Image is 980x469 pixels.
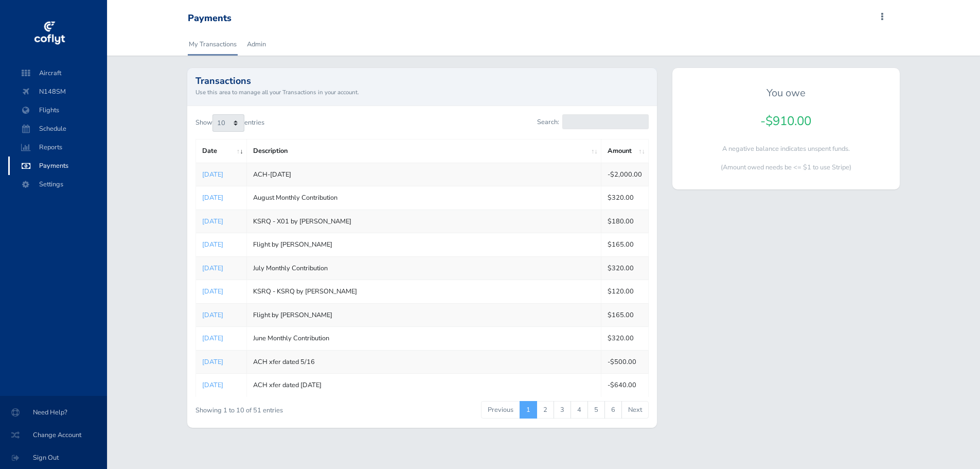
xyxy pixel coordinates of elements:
[587,401,605,419] a: 5
[562,114,649,129] input: Search:
[195,88,649,97] small: Use this area to manage all your Transactions in your account.
[621,401,649,419] a: Next
[601,256,649,280] td: $320.00
[681,162,891,172] p: (Amount owed needs be <= $1 to use Stripe)
[681,114,891,129] h4: -$910.00
[202,264,223,273] a: [DATE]
[12,448,95,467] span: Sign Out
[195,76,649,85] h2: Transactions
[19,119,97,138] span: Schedule
[601,327,649,350] td: $320.00
[601,280,649,303] td: $120.00
[246,186,601,210] td: August Monthly Contribution
[19,157,97,175] span: Payments
[601,140,649,163] th: Amount: activate to sort column ascending
[202,217,223,226] a: [DATE]
[604,401,622,419] a: 6
[246,33,267,56] a: Admin
[19,64,97,82] span: Aircraft
[246,303,601,326] td: Flight by [PERSON_NAME]
[246,256,601,280] td: July Monthly Contribution
[196,140,247,163] th: Date: activate to sort column ascending
[601,303,649,326] td: $165.00
[246,350,601,373] td: ACH xfer dated 5/16
[246,280,601,303] td: KSRQ - KSRQ by [PERSON_NAME]
[12,403,95,422] span: Need Help?
[202,310,223,320] a: [DATE]
[246,327,601,350] td: June Monthly Contribution
[601,186,649,210] td: $320.00
[246,374,601,397] td: ACH xfer dated [DATE]
[19,138,97,157] span: Reports
[188,33,238,56] a: My Transactions
[601,233,649,256] td: $165.00
[601,210,649,233] td: $180.00
[601,163,649,186] td: -$2,000.00
[212,114,244,132] select: Showentries
[202,240,223,249] a: [DATE]
[681,144,891,154] p: A negative balance indicates unspent funds.
[681,87,891,99] h5: You owe
[195,114,264,132] label: Show entries
[188,13,231,24] div: Payments
[571,401,588,419] a: 4
[520,401,537,419] a: 1
[19,101,97,119] span: Flights
[32,18,66,49] img: coflyt logo
[19,82,97,101] span: N148SM
[246,163,601,186] td: ACH-[DATE]
[195,400,377,416] div: Showing 1 to 10 of 51 entries
[202,380,223,390] a: [DATE]
[537,401,554,419] a: 2
[202,287,223,296] a: [DATE]
[554,401,571,419] a: 3
[601,350,649,373] td: -$500.00
[202,193,223,202] a: [DATE]
[202,334,223,343] a: [DATE]
[537,114,649,129] label: Search:
[202,357,223,367] a: [DATE]
[246,210,601,233] td: KSRQ - X01 by [PERSON_NAME]
[246,140,601,163] th: Description: activate to sort column ascending
[202,170,223,179] a: [DATE]
[12,426,95,444] span: Change Account
[19,175,97,194] span: Settings
[601,374,649,397] td: -$640.00
[246,233,601,256] td: Flight by [PERSON_NAME]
